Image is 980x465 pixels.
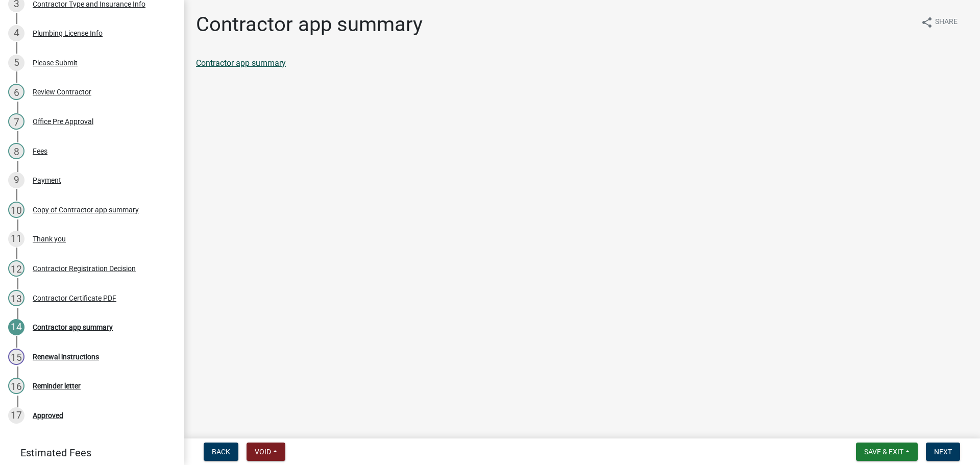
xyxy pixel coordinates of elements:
div: 15 [8,349,24,365]
div: 6 [8,84,24,100]
div: Copy of Contractor app summary [33,206,139,213]
button: Back [204,443,238,461]
div: 4 [8,25,24,41]
span: Void [255,448,271,456]
a: Estimated Fees [8,443,167,463]
div: 11 [8,231,24,247]
div: Reminder letter [33,382,81,389]
a: Contractor app summary [196,58,286,68]
div: Fees [33,148,47,155]
div: Contractor app summary [33,324,113,331]
button: shareShare [913,12,966,32]
i: share [921,16,933,29]
span: Back [212,448,230,456]
div: 16 [8,378,24,394]
div: Thank you [33,235,66,242]
div: 9 [8,172,24,188]
div: 7 [8,113,24,130]
div: 14 [8,319,24,335]
div: Payment [33,177,61,184]
div: 13 [8,290,24,306]
div: Please Submit [33,59,78,66]
div: 17 [8,407,24,424]
span: Share [935,16,958,29]
span: Save & Exit [864,448,903,456]
button: Next [926,443,960,461]
div: 5 [8,55,24,71]
div: Plumbing License Info [33,30,103,37]
span: Next [934,448,952,456]
div: 10 [8,202,24,218]
div: Office Pre Approval [33,118,93,125]
div: Review Contractor [33,88,91,95]
div: Renewal instructions [33,353,99,360]
h1: Contractor app summary [196,12,423,37]
div: Contractor Certificate PDF [33,295,116,302]
div: Contractor Type and Insurance Info [33,1,145,8]
button: Void [247,443,285,461]
div: 8 [8,143,24,159]
div: Contractor Registration Decision [33,265,136,272]
div: Approved [33,412,63,419]
div: 12 [8,260,24,277]
button: Save & Exit [856,443,918,461]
